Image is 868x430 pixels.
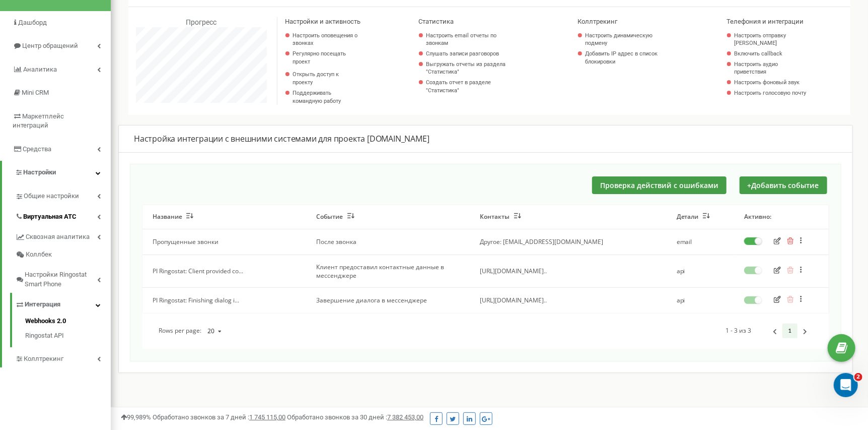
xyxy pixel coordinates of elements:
span: Коллтрекинг [577,18,617,25]
span: 99,989% [121,413,151,421]
span: Настройки [23,168,56,176]
button: Детали [677,213,710,221]
p: Регулярно посещать проект [293,50,360,66]
a: Выгружать отчеты из раздела "Статистика" [426,60,511,76]
a: Настроить фоновый звук [734,79,807,87]
span: Настройки и активность [285,18,360,25]
span: Статистика [418,18,454,25]
span: Сквозная аналитика [26,232,90,242]
span: Маркетплейс интеграций [13,112,64,130]
span: Настройки Ringostat Smart Phone [25,270,97,289]
div: 20 [207,328,214,334]
td: api [667,287,734,313]
a: Настроить оповещения о звонках [293,32,360,47]
td: email [667,229,734,255]
span: Прогресс [186,18,216,26]
span: Дашборд [18,19,47,26]
button: Контакты [480,213,521,221]
td: Пропущенные звонки [142,229,307,255]
a: Слушать записи разговоров [426,50,511,58]
a: Настроить отправку [PERSON_NAME] [734,32,807,47]
a: Коллбек [15,246,111,264]
span: Аналитика [23,66,57,73]
a: Настроить голосовую почту [734,89,807,97]
a: Добавить IP адрес в список блокировки [585,50,663,66]
span: Коллбек [26,250,52,260]
a: Webhooks 2.0 [25,317,111,329]
p: Поддерживать командную работу [293,89,360,105]
button: Активно: [744,213,771,221]
div: Rows per page: [159,323,227,339]
a: Настроить email отчеты по звонкам [426,32,511,47]
span: [URL][DOMAIN_NAME].. [480,267,547,275]
td: Завершение диалога в мессенджере [307,287,470,313]
a: Настроить динамическую подмену [585,32,663,47]
span: PI Ringostat: Client provided co... [153,267,243,275]
a: Ringostat API [25,329,111,341]
a: Включить callback [734,50,807,58]
div: 1 - 3 из 3 [726,324,813,338]
span: Интеграция [25,300,60,310]
span: Телефония и интеграции [727,18,804,25]
td: После звонка [307,229,470,255]
a: Интеграция [15,293,111,314]
a: 1 [782,324,798,338]
button: Проверка действий с ошибками [592,176,727,194]
button: Событие [317,213,354,221]
iframe: Intercom live chat [834,373,858,397]
a: Сквозная аналитика [15,225,111,246]
a: Общие настройки [15,185,111,205]
a: Создать отчет в разделе "Статистика" [426,79,511,94]
a: Открыть доступ к проекту [293,71,360,86]
div: Настройка интеграции с внешними системами для проекта [DOMAIN_NAME] [134,133,837,145]
button: Название [153,213,193,221]
u: 1 745 115,00 [249,413,285,421]
span: Mini CRM [22,89,49,96]
div: Pagination Navigation [767,324,813,338]
span: Центр обращений [22,42,78,49]
span: Обработано звонков за 7 дней : [153,413,285,421]
button: +Добавить событие [740,176,827,194]
a: Настройки Ringostat Smart Phone [15,263,111,293]
span: Коллтрекинг [24,354,63,364]
a: Коллтрекинг [15,347,111,368]
span: 2 [854,373,862,381]
td: api [667,255,734,287]
span: [URL][DOMAIN_NAME].. [480,296,547,304]
span: Общие настройки [24,192,79,201]
td: Другое: [EMAIL_ADDRESS][DOMAIN_NAME] [470,229,667,255]
td: Клиент предоставил контактные данные в мессенджере [307,255,470,287]
u: 7 382 453,00 [387,413,423,421]
span: PI Ringostat: Finishing dialog i... [153,296,239,304]
a: Настройки [2,161,111,185]
span: Обработано звонков за 30 дней : [287,413,423,421]
a: Настроить аудио приветствия [734,60,807,76]
span: Виртуальная АТС [23,212,77,222]
a: Виртуальная АТС [15,205,111,226]
span: Средства [23,145,51,153]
